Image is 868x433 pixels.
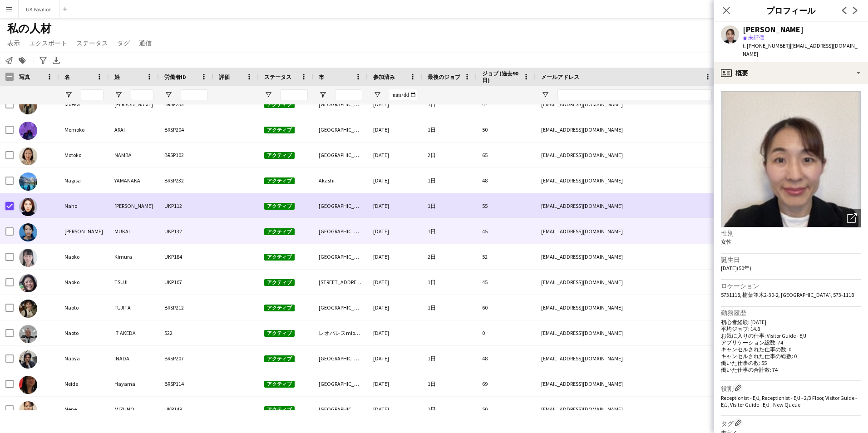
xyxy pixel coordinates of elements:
button: フィルターメニューを開く [541,91,549,99]
span: アクティブ [264,355,295,362]
a: 通信 [135,37,155,49]
div: 50 [477,117,536,142]
div: 1日 [422,168,477,193]
a: ステータス [73,37,112,49]
div: ARAI [109,117,159,142]
span: アクティブ [264,101,295,108]
h3: ロケーション [721,282,861,290]
div: 48 [477,168,536,193]
div: Momoko [59,117,109,142]
span: エクスポート [29,39,67,47]
div: [EMAIL_ADDRESS][DOMAIN_NAME] [536,397,717,422]
a: タグ [113,37,133,49]
span: 表示 [7,39,20,47]
img: Nene MIZUNO [19,401,37,419]
span: アクティブ [264,127,295,133]
app-action-btn: ワークフォースに通知 [4,55,15,66]
div: [EMAIL_ADDRESS][DOMAIN_NAME] [536,92,717,117]
div: [PERSON_NAME] [743,25,804,34]
div: 2日 [422,244,477,269]
span: タグ [117,39,130,47]
input: 名 フィルター入力 [81,89,104,100]
div: YAMANAKA [109,168,159,193]
button: フィルターメニューを開く [373,91,381,99]
div: レオパレスmio206 [313,320,368,345]
div: 1日 [422,270,477,295]
span: 労働者ID [164,74,186,80]
div: [EMAIL_ADDRESS][DOMAIN_NAME] [536,320,717,345]
input: ステータス フィルター入力 [281,89,308,100]
div: [STREET_ADDRESS] [313,270,368,295]
input: 参加済み フィルター入力 [390,89,417,100]
p: 働いた仕事の数: 55 [721,359,861,366]
div: 2日 [422,143,477,167]
span: 未評価 [748,34,764,41]
div: [DATE] [368,346,422,371]
div: [DATE] [368,193,422,218]
div: [DATE] [368,270,422,295]
input: 姓 フィルター入力 [131,89,153,100]
app-action-btn: XLSXをエクスポート [51,55,62,66]
img: Naoko TSUJI [19,274,37,292]
h3: プロフィール [714,5,868,16]
h3: 性別 [721,229,861,237]
span: 評価 [219,74,230,80]
h3: タグ [721,418,861,428]
span: アクティブ [264,254,295,261]
div: [GEOGRAPHIC_DATA] [313,397,368,422]
app-action-btn: タグに追加 [17,55,28,66]
div: [EMAIL_ADDRESS][DOMAIN_NAME] [536,244,717,269]
img: Naoto ＴAKEDA [19,325,37,343]
span: アクティブ [264,330,295,337]
div: Hayama [109,371,159,396]
div: [PERSON_NAME] [109,193,159,218]
div: [GEOGRAPHIC_DATA] [313,92,368,117]
p: キャンセルされた仕事の総数: 0 [721,353,861,359]
div: 65 [477,143,536,167]
div: 1日 [422,397,477,422]
div: Motoko [59,143,109,167]
div: 1日 [422,295,477,320]
span: アクティブ [264,406,295,413]
img: Naho YAMAGUCHI [19,198,37,216]
div: 60 [477,295,536,320]
div: [EMAIL_ADDRESS][DOMAIN_NAME] [536,270,717,295]
div: [GEOGRAPHIC_DATA] [313,193,368,218]
a: 表示 [4,37,24,49]
span: アクティブ [264,279,295,286]
div: [EMAIL_ADDRESS][DOMAIN_NAME] [536,193,717,218]
div: BRSP114 [159,371,213,396]
div: 69 [477,371,536,396]
span: t. [PHONE_NUMBER] [743,42,790,49]
div: [DATE] [368,92,422,117]
input: 市 フィルター入力 [335,89,362,100]
div: [EMAIL_ADDRESS][DOMAIN_NAME] [536,219,717,244]
span: | [EMAIL_ADDRESS][DOMAIN_NAME] [743,42,858,57]
div: UKP112 [159,193,213,218]
div: 522 [159,320,213,345]
div: [DATE] [368,168,422,193]
div: Naoto [59,295,109,320]
div: BRSP207 [159,346,213,371]
div: Nene [59,397,109,422]
div: BRSP204 [159,117,213,142]
h3: 勤務履歴 [721,309,861,317]
button: UK Pavilion [19,0,59,18]
div: 55 [477,193,536,218]
div: [GEOGRAPHIC_DATA] [313,346,368,371]
span: アクティブ [264,381,295,388]
div: Naoko [59,244,109,269]
span: 参加済み [373,74,395,80]
div: [DATE] [368,320,422,345]
span: 写真 [19,74,30,80]
p: 働いた仕事の合計数: 74 [721,366,861,373]
span: 5731118, 楠葉並木2-30-2, [GEOGRAPHIC_DATA], 573-1118 [721,291,854,298]
div: 1日 [422,117,477,142]
span: アクティブ [264,305,295,311]
h3: 役割 [721,383,861,393]
div: [EMAIL_ADDRESS][DOMAIN_NAME] [536,117,717,142]
p: 平均ジョブ: 14.8 [721,325,861,332]
div: [EMAIL_ADDRESS][DOMAIN_NAME] [536,295,717,320]
div: 1日 [422,92,477,117]
div: [GEOGRAPHIC_DATA] [313,143,368,167]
